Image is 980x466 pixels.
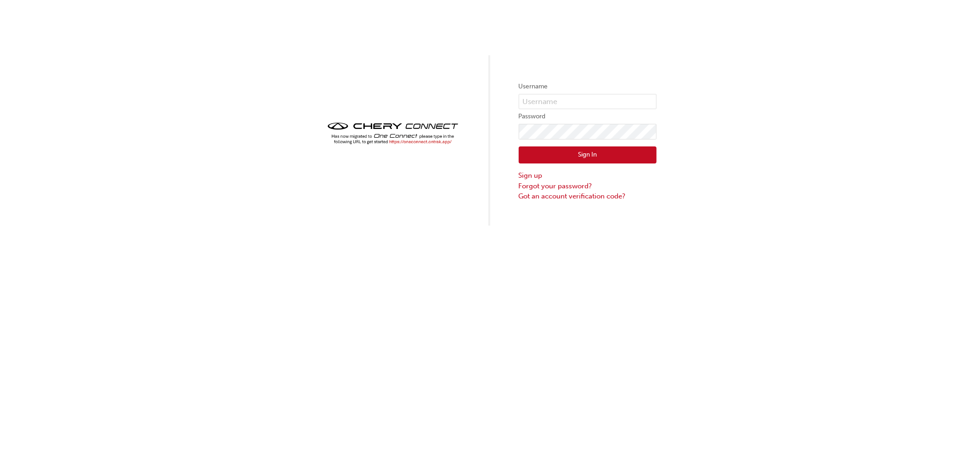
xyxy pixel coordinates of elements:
[519,146,657,164] button: Sign In
[519,111,657,122] label: Password
[324,120,462,147] img: cheryconnect
[519,191,657,202] a: Got an account verification code?
[519,94,657,110] input: Username
[519,181,657,192] a: Forgot your password?
[519,81,657,92] label: Username
[519,170,657,181] a: Sign up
